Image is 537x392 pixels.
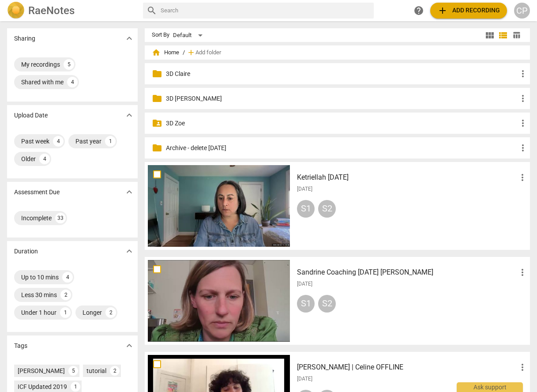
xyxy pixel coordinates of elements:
[21,290,57,299] div: Less 30 mins
[39,154,50,164] div: 4
[86,366,106,375] div: tutorial
[105,307,116,318] div: 2
[318,295,336,313] div: S2
[123,109,136,122] button: Show more
[173,28,206,42] div: Default
[148,165,527,247] a: Ketriellah [DATE][DATE]S1S2
[166,94,518,103] p: 3D Ruth
[183,49,185,56] span: /
[152,32,169,38] div: Sort By
[297,172,517,183] h3: Ketriellah 11 Sept
[18,366,65,375] div: [PERSON_NAME]
[510,29,523,42] button: Table view
[195,49,221,56] span: Add folder
[437,5,448,16] span: add
[152,68,162,79] span: folder
[123,245,136,258] button: Show more
[498,30,508,41] span: view_list
[14,341,27,351] p: Tags
[21,155,36,163] div: Older
[297,200,315,218] div: S1
[123,32,136,45] button: Show more
[21,308,56,317] div: Under 1 hour
[64,59,74,70] div: 5
[518,93,528,104] span: more_vert
[124,110,135,121] span: expand_more
[7,2,136,19] a: LogoRaeNotes
[152,143,162,153] span: folder
[21,214,52,222] div: Incomplete
[62,272,73,283] div: 4
[152,48,161,57] span: home
[21,60,60,69] div: My recordings
[517,362,528,373] span: more_vert
[166,143,518,153] p: Archive - delete in 3 months
[14,111,48,120] p: Upload Date
[124,187,135,197] span: expand_more
[21,137,49,146] div: Past week
[60,307,71,318] div: 1
[124,33,135,44] span: expand_more
[124,246,135,256] span: expand_more
[483,29,496,42] button: Tile view
[152,48,179,57] span: Home
[166,119,518,128] p: 3D Zoe
[21,78,64,87] div: Shared with me
[514,3,530,19] button: CP
[413,5,424,16] span: help
[14,247,38,256] p: Duration
[75,137,101,146] div: Past year
[430,3,507,19] button: Upload
[297,295,315,313] div: S1
[21,273,59,282] div: Up to 10 mins
[152,93,162,104] span: folder
[110,366,120,376] div: 2
[411,3,427,19] a: Help
[60,290,71,300] div: 2
[146,5,157,16] span: search
[28,4,75,17] h2: RaeNotes
[166,69,518,79] p: 3D Claire
[187,48,195,57] span: add
[297,362,517,373] h3: Anne G | Celine OFFLINE
[53,136,64,147] div: 4
[517,267,528,278] span: more_vert
[297,185,312,193] span: [DATE]
[496,29,510,42] button: List view
[83,308,102,317] div: Longer
[518,118,528,128] span: more_vert
[457,382,523,392] div: Ask support
[518,68,528,79] span: more_vert
[68,366,78,376] div: 5
[18,382,67,391] div: ICF Updated 2019
[512,31,521,39] span: table_chart
[517,172,528,183] span: more_vert
[297,267,517,278] h3: Sandrine Coaching 12th May 2025 Isabel
[55,213,66,223] div: 33
[7,2,25,19] img: Logo
[14,34,35,43] p: Sharing
[437,5,500,16] span: Add recording
[484,30,495,41] span: view_module
[161,4,370,18] input: Search
[297,280,312,288] span: [DATE]
[123,185,136,199] button: Show more
[105,136,116,147] div: 1
[148,260,527,342] a: Sandrine Coaching [DATE] [PERSON_NAME][DATE]S1S2
[124,340,135,351] span: expand_more
[71,382,80,392] div: 1
[14,188,60,197] p: Assessment Due
[152,118,162,128] span: folder_shared
[67,77,78,87] div: 4
[123,339,136,352] button: Show more
[318,200,336,218] div: S2
[518,143,528,153] span: more_vert
[297,375,312,383] span: [DATE]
